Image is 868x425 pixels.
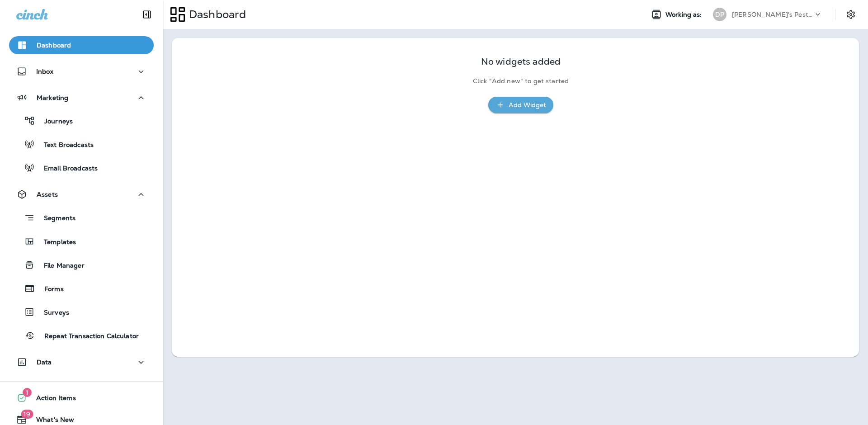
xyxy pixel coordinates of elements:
button: Marketing [9,89,154,107]
button: 1Action Items [9,389,154,407]
p: Marketing [37,94,68,101]
p: Templates [35,238,76,247]
p: Repeat Transaction Calculator [35,332,139,341]
p: Inbox [36,68,53,75]
p: File Manager [35,262,85,270]
button: File Manager [9,255,154,274]
span: 1 [23,388,32,397]
button: Templates [9,232,154,251]
div: Add Widget [509,99,546,111]
p: Segments [35,214,75,223]
div: DP [713,8,726,21]
span: 19 [21,410,33,419]
button: Add Widget [488,97,553,113]
button: Forms [9,279,154,298]
p: Text Broadcasts [35,141,94,150]
button: Surveys [9,302,154,321]
button: Data [9,353,154,371]
button: Email Broadcasts [9,158,154,177]
p: Assets [37,191,58,198]
p: Dashboard [185,8,246,21]
p: Data [37,359,52,366]
button: Collapse Sidebar [134,5,160,24]
p: Dashboard [37,42,71,49]
button: Inbox [9,62,154,80]
p: Email Broadcasts [35,165,98,173]
p: Click "Add new" to get started [473,77,569,85]
button: Segments [9,208,154,227]
button: Assets [9,185,154,203]
span: Action Items [27,394,76,405]
button: Journeys [9,111,154,130]
button: Settings [843,6,859,23]
p: Forms [35,285,64,294]
button: Text Broadcasts [9,135,154,154]
p: No widgets added [481,58,561,66]
p: Surveys [35,309,69,317]
p: Journeys [35,118,73,126]
button: Repeat Transaction Calculator [9,326,154,345]
span: Working as: [665,11,704,19]
button: Dashboard [9,36,154,54]
p: [PERSON_NAME]'s Pest Control [732,11,813,18]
